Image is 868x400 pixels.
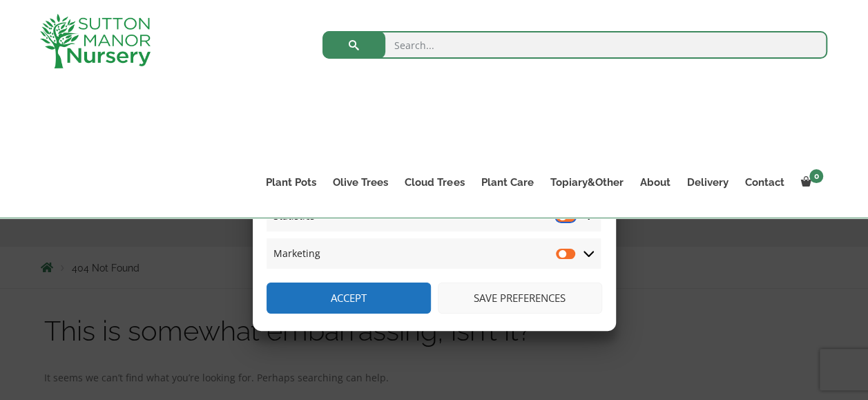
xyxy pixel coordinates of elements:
a: 0 [792,173,827,192]
a: Plant Care [472,173,541,192]
summary: Marketing [267,238,601,269]
a: Olive Trees [325,173,396,192]
input: Search... [322,31,827,59]
button: Save preferences [438,283,602,314]
span: 0 [809,169,823,183]
button: Accept [267,283,431,314]
a: Cloud Trees [396,173,472,192]
a: About [631,173,678,192]
a: Delivery [678,173,736,192]
a: Topiary&Other [541,173,631,192]
a: Contact [736,173,792,192]
img: logo [40,14,151,68]
span: Marketing [273,245,320,262]
a: Plant Pots [258,173,325,192]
